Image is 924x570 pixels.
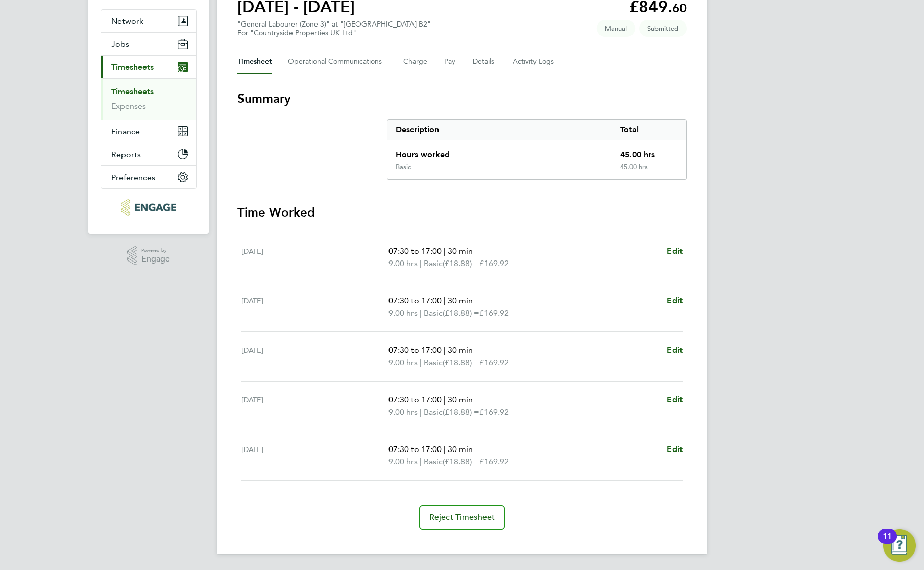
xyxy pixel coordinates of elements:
a: Edit [667,295,683,307]
span: Reports [111,150,141,159]
span: | [444,296,446,305]
span: Engage [141,255,170,264]
h3: Time Worked [237,204,687,221]
span: 9.00 hrs [388,457,418,466]
span: | [420,457,422,466]
span: Basic [424,406,443,418]
span: Edit [667,395,683,405]
span: (£18.88) = [443,258,479,268]
span: 07:30 to 17:00 [388,296,442,305]
span: | [420,407,422,417]
span: (£18.88) = [443,358,479,367]
span: £169.92 [479,308,509,318]
span: 9.00 hrs [388,258,418,268]
button: Pay [444,50,456,74]
span: (£18.88) = [443,457,479,466]
div: "General Labourer (Zone 3)" at "[GEOGRAPHIC_DATA] B2" [237,20,431,37]
div: Hours worked [387,140,612,163]
span: £169.92 [479,407,509,417]
span: £169.92 [479,358,509,367]
div: Summary [387,119,687,180]
span: Preferences [111,173,155,182]
span: | [444,444,446,454]
button: Network [101,10,196,32]
span: 30 min [448,246,473,256]
span: Basic [424,456,443,468]
span: Jobs [111,39,129,49]
a: Edit [667,245,683,257]
span: Basic [424,257,443,270]
a: Edit [667,394,683,406]
span: Basic [424,307,443,319]
span: 30 min [448,296,473,305]
a: Powered byEngage [127,246,171,266]
span: Edit [667,444,683,454]
div: [DATE] [241,344,388,369]
div: 45.00 hrs [612,140,686,163]
span: | [420,258,422,268]
span: This timesheet was manually created. [597,20,635,37]
span: Powered by [141,246,170,255]
button: Jobs [101,33,196,55]
span: 07:30 to 17:00 [388,444,442,454]
button: Operational Communications [288,50,387,74]
a: Edit [667,443,683,456]
button: Reports [101,143,196,165]
button: Details [473,50,496,74]
button: Charge [403,50,428,74]
span: £169.92 [479,258,509,268]
button: Finance [101,120,196,142]
span: | [444,395,446,405]
span: | [444,246,446,256]
button: Open Resource Center, 11 new notifications [883,529,916,562]
div: 11 [883,536,892,550]
span: This timesheet is Submitted. [639,20,687,37]
a: Go to home page [101,199,197,216]
a: Expenses [111,101,146,111]
span: 9.00 hrs [388,308,418,318]
a: Timesheets [111,87,154,97]
span: (£18.88) = [443,407,479,417]
div: Description [387,120,612,140]
span: 30 min [448,345,473,355]
div: For "Countryside Properties UK Ltd" [237,29,431,37]
span: £169.92 [479,457,509,466]
span: 07:30 to 17:00 [388,395,442,405]
span: | [444,345,446,355]
span: Edit [667,296,683,305]
div: [DATE] [241,394,388,418]
span: 60 [672,1,687,15]
span: Finance [111,127,140,136]
div: [DATE] [241,295,388,319]
span: | [420,358,422,367]
span: 30 min [448,444,473,454]
div: Basic [396,163,411,171]
div: Timesheets [101,78,196,120]
div: [DATE] [241,443,388,468]
h3: Summary [237,90,687,107]
div: Total [612,120,686,140]
span: Edit [667,246,683,256]
button: Reject Timesheet [419,505,505,530]
div: 45.00 hrs [612,163,686,179]
section: Timesheet [237,90,687,530]
a: Edit [667,344,683,357]
span: (£18.88) = [443,308,479,318]
button: Activity Logs [513,50,555,74]
img: pcrnet-logo-retina.png [121,199,176,216]
button: Timesheet [237,50,272,74]
span: Basic [424,357,443,369]
span: Network [111,16,143,26]
span: 07:30 to 17:00 [388,246,442,256]
span: 07:30 to 17:00 [388,345,442,355]
span: Timesheets [111,62,154,72]
button: Preferences [101,166,196,188]
span: 30 min [448,395,473,405]
span: | [420,308,422,318]
button: Timesheets [101,56,196,78]
span: 9.00 hrs [388,358,418,367]
div: [DATE] [241,245,388,270]
span: 9.00 hrs [388,407,418,417]
span: Edit [667,345,683,355]
span: Reject Timesheet [429,512,495,522]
